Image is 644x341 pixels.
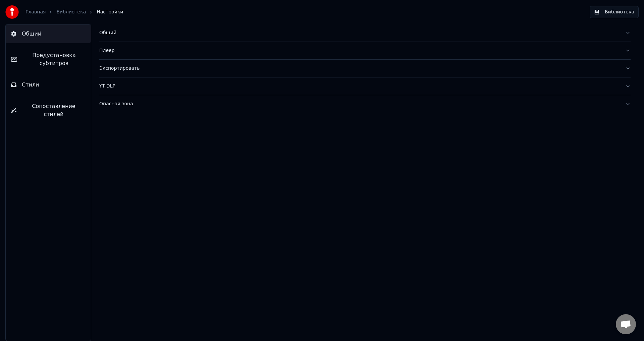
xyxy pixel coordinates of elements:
[99,30,620,36] div: Общий
[6,24,91,43] button: Общий
[97,9,123,15] span: Настройки
[99,95,631,113] button: Опасная зона
[22,30,41,38] span: Общий
[6,46,91,73] button: Предустановка субтитров
[99,77,631,95] button: YT-DLP
[22,102,86,118] span: Сопоставление стилей
[99,47,620,54] div: Плеер
[99,60,631,77] button: Экспортировать
[22,51,86,67] span: Предустановка субтитров
[56,9,86,15] a: Библиотека
[22,81,39,89] span: Стили
[6,75,91,94] button: Стили
[99,101,620,107] div: Опасная зона
[25,9,123,15] nav: breadcrumb
[99,65,620,72] div: Экспортировать
[6,97,91,124] button: Сопоставление стилей
[99,24,631,42] button: Общий
[25,9,46,15] a: Главная
[99,42,631,59] button: Плеер
[99,83,620,90] div: YT-DLP
[5,5,19,19] img: youka
[616,314,636,334] a: Открытый чат
[590,6,639,18] button: Библиотека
